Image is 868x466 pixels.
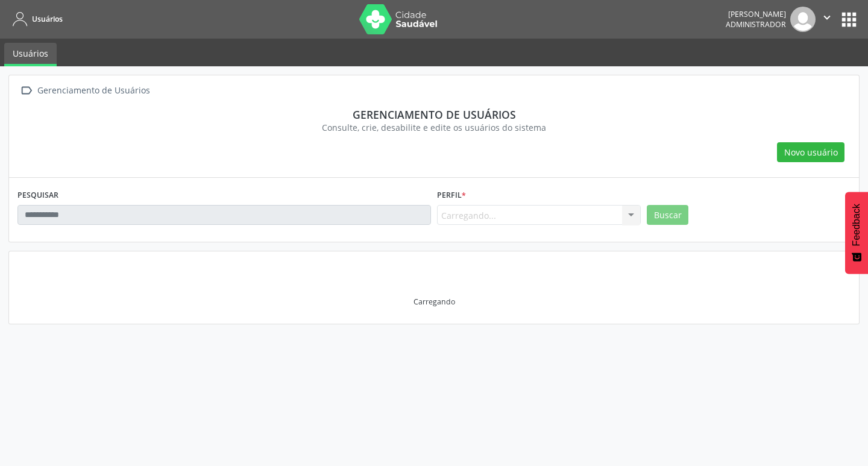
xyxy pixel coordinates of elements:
[777,142,844,163] button: Novo usuário
[26,121,842,134] div: Consulte, crie, desabilite e edite os usuários do sistema
[647,205,688,225] button: Buscar
[437,186,466,205] label: Perfil
[414,297,455,307] div: Carregando
[32,14,63,24] span: Usuários
[820,11,834,24] i: 
[726,9,786,19] div: [PERSON_NAME]
[17,82,35,99] i: 
[845,192,868,274] button: Feedback - Mostrar pesquisa
[838,9,860,30] button: apps
[784,146,838,159] span: Novo usuário
[4,43,57,66] a: Usuários
[17,82,152,99] a:  Gerenciamento de Usuários
[790,7,816,32] img: img
[726,19,786,30] span: Administrador
[17,186,58,205] label: PESQUISAR
[816,7,838,32] button: 
[35,82,152,99] div: Gerenciamento de Usuários
[8,9,63,29] a: Usuários
[26,108,842,121] div: Gerenciamento de usuários
[851,204,862,246] span: Feedback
